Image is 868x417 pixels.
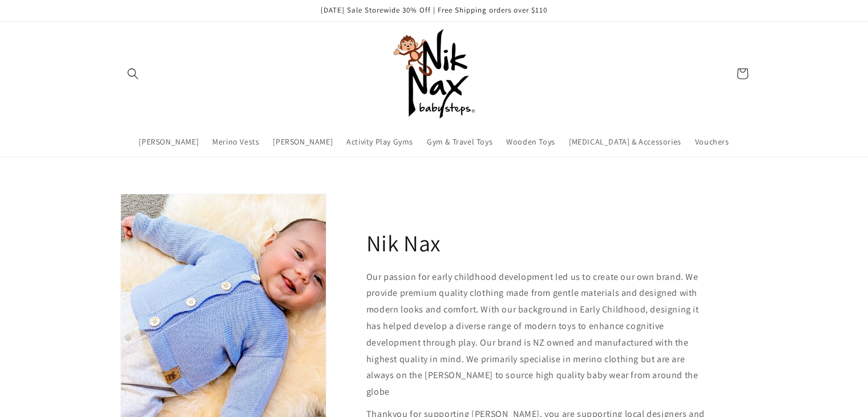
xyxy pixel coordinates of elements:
a: Nik Nax [384,24,484,124]
a: [PERSON_NAME] [132,130,205,154]
span: Activity Play Gyms [346,137,413,147]
a: Wooden Toys [499,130,562,154]
a: Gym & Travel Toys [420,130,499,154]
h2: Nik Nax [366,228,441,258]
span: [PERSON_NAME] [273,137,333,147]
summary: Search [120,61,146,86]
span: Vouchers [695,137,729,147]
span: [MEDICAL_DATA] & Accessories [569,137,681,147]
a: Merino Vests [205,130,266,154]
span: Merino Vests [212,137,259,147]
img: Nik Nax [389,28,480,119]
a: Vouchers [688,130,736,154]
a: Activity Play Gyms [340,130,420,154]
span: Wooden Toys [506,137,555,147]
span: [DATE] Sale Storewide 30% Off | Free Shipping orders over $110 [321,5,547,15]
a: [MEDICAL_DATA] & Accessories [562,130,688,154]
a: [PERSON_NAME] [266,130,340,154]
span: Gym & Travel Toys [427,137,492,147]
span: [PERSON_NAME] [139,137,199,147]
p: Our passion for early childhood development led us to create our own brand. We provide premium qu... [366,269,708,400]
